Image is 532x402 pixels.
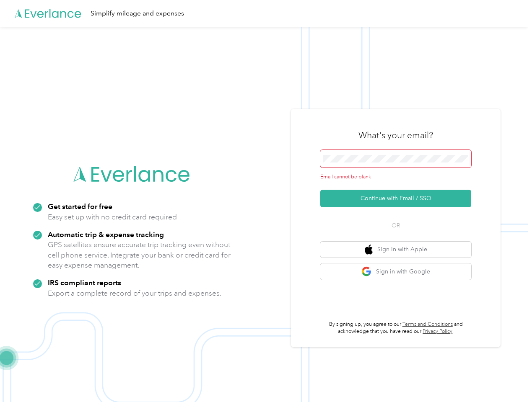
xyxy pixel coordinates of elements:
h3: What's your email? [358,129,433,141]
img: apple logo [365,245,373,255]
p: GPS satellites ensure accurate trip tracking even without cell phone service. Integrate your bank... [48,240,231,271]
p: Export a complete record of your trips and expenses. [48,288,221,299]
button: Continue with Email / SSO [320,190,471,207]
div: Simplify mileage and expenses [91,8,184,19]
p: By signing up, you agree to our and acknowledge that you have read our . [320,321,471,335]
a: Privacy Policy [423,328,452,335]
button: apple logoSign in with Apple [320,242,471,258]
strong: Get started for free [48,202,112,211]
img: google logo [361,266,372,277]
strong: Automatic trip & expense tracking [48,230,164,239]
button: google logoSign in with Google [320,263,471,280]
div: Email cannot be blank [320,173,471,181]
strong: IRS compliant reports [48,278,121,287]
p: Easy set up with no credit card required [48,212,177,222]
span: OR [381,221,410,230]
a: Terms and Conditions [402,321,453,327]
